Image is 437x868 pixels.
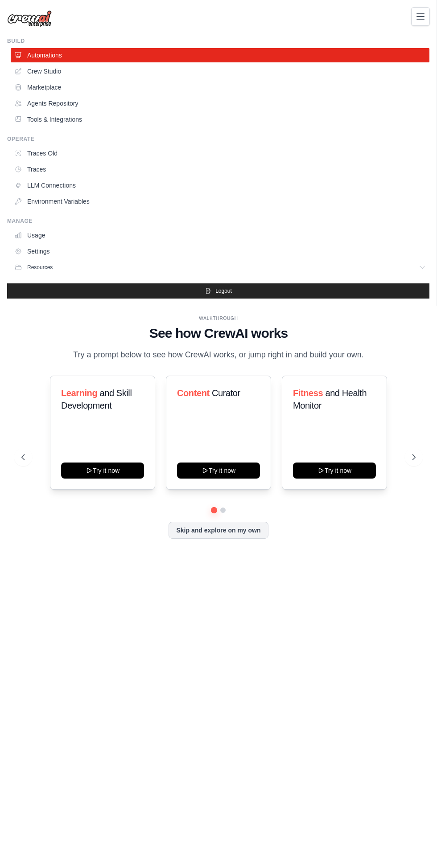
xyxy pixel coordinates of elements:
a: Crew Studio [11,64,429,78]
a: Traces Old [11,146,429,160]
a: Marketplace [11,80,429,94]
span: Logout [215,287,232,295]
a: Usage [11,228,429,242]
img: Logo [7,10,52,27]
a: Automations [11,48,429,62]
button: Resources [11,260,429,274]
a: Environment Variables [11,194,429,209]
div: Manage [7,217,429,225]
a: Tools & Integrations [11,112,429,127]
a: Agents Repository [11,96,429,111]
a: Traces [11,162,429,176]
div: Operate [7,135,429,143]
button: Toggle navigation [411,7,430,26]
a: Settings [11,244,429,258]
div: Build [7,37,429,45]
button: Logout [7,283,429,299]
span: Resources [27,264,53,271]
iframe: Chat Widget [392,825,437,868]
a: LLM Connections [11,178,429,192]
